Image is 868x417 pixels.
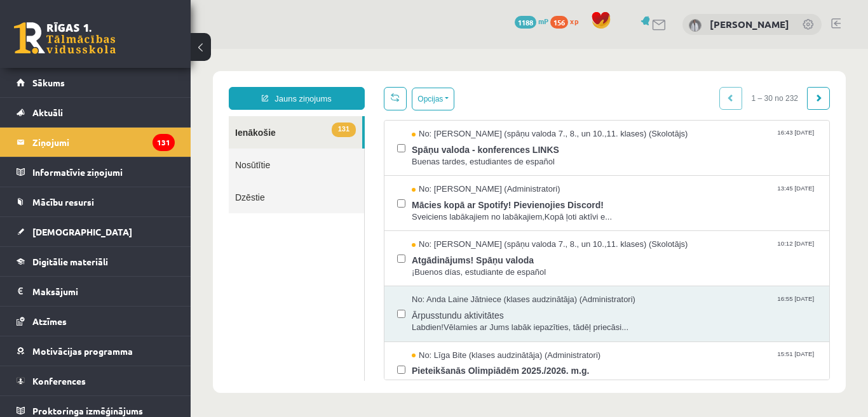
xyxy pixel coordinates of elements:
[32,107,63,118] span: Aktuāli
[515,16,536,29] span: 1188
[710,18,789,30] a: [PERSON_NAME]
[570,16,578,26] span: xp
[515,16,548,26] a: 1188 mP
[584,245,626,255] span: 16:55 [DATE]
[221,147,626,162] span: Mācies kopā ar Spotify! Pievienojies Discord!
[32,315,67,327] span: Atzīmes
[689,19,702,32] img: Aigars Kleinbergs
[32,345,133,357] span: Motivācijas programma
[221,328,626,340] span: Labdien!Aicinām pieteikt savu dalību šī mācību gada olimp...
[17,247,175,276] a: Digitālie materiāli
[221,202,626,218] span: Atgādinājums! Spāņu valoda
[221,190,626,229] a: No: [PERSON_NAME] (spāņu valoda 7., 8., un 10.,11. klases) (Skolotājs) 10:12 [DATE] Atgādinājums!...
[221,257,626,273] span: Ārpusstundu aktivitātes
[550,16,568,29] span: 156
[584,190,626,199] span: 10:12 [DATE]
[552,38,617,61] span: 1 – 30 no 232
[221,301,410,313] span: No: Līga Bite (klases audzinātāja) (Administratori)
[221,79,626,119] a: No: [PERSON_NAME] (spāņu valoda 7., 8., un 10.,11. klases) (Skolotājs) 16:43 [DATE] Spāņu valoda ...
[17,128,175,157] a: Ziņojumi131
[221,107,626,119] span: Buenas tardes, estudiantes de español
[221,91,626,107] span: Spāņu valoda - konferences LINKS
[32,256,108,267] span: Digitālie materiāli
[17,98,175,127] a: Aktuāli
[584,79,626,89] span: 16:43 [DATE]
[153,134,175,151] i: 131
[221,245,445,257] span: No: Anda Laine Jātniece (klases audzinātāja) (Administratori)
[14,22,116,54] a: Rīgas 1. Tālmācības vidusskola
[17,217,175,246] a: [DEMOGRAPHIC_DATA]
[221,162,626,175] span: Sveiciens labākajiem no labākajiem,Kopā ļoti aktīvi e...
[38,38,174,61] a: Jauns ziņojums
[38,100,173,132] a: Nosūtītie
[221,273,626,285] span: Labdien!Vēlamies ar Jums labāk iepazīties, tādēļ priecāsi...
[221,218,626,230] span: ¡Buenos días, estudiante de español
[17,307,175,336] a: Atzīmes
[32,277,175,306] legend: Maksājumi
[38,67,172,100] a: 131Ienākošie
[221,245,626,284] a: No: Anda Laine Jātniece (klases audzinātāja) (Administratori) 16:55 [DATE] Ārpusstundu aktivitāte...
[221,312,626,328] span: Pieteikšanās Olimpiādēm 2025./2026. m.g.
[221,190,497,202] span: No: [PERSON_NAME] (spāņu valoda 7., 8., un 10.,11. klases) (Skolotājs)
[17,277,175,306] a: Maksājumi
[17,336,175,366] a: Motivācijas programma
[32,375,86,387] span: Konferences
[17,157,175,187] a: Informatīvie ziņojumi
[32,226,132,237] span: [DEMOGRAPHIC_DATA]
[221,135,626,174] a: No: [PERSON_NAME] (Administratori) 13:45 [DATE] Mācies kopā ar Spotify! Pievienojies Discord! Sve...
[221,39,264,62] button: Opcijas
[221,301,626,340] a: No: Līga Bite (klases audzinātāja) (Administratori) 15:51 [DATE] Pieteikšanās Olimpiādēm 2025./20...
[17,187,175,216] a: Mācību resursi
[32,405,143,416] span: Proktoringa izmēģinājums
[38,132,173,164] a: Dzēstie
[221,79,497,91] span: No: [PERSON_NAME] (spāņu valoda 7., 8., un 10.,11. klases) (Skolotājs)
[32,157,175,187] legend: Informatīvie ziņojumi
[141,74,165,88] span: 131
[32,196,94,208] span: Mācību resursi
[538,16,548,26] span: mP
[32,77,65,88] span: Sākums
[584,301,626,310] span: 15:51 [DATE]
[17,366,175,395] a: Konferences
[584,135,626,144] span: 13:45 [DATE]
[32,128,175,157] legend: Ziņojumi
[550,16,585,26] a: 156 xp
[221,135,370,147] span: No: [PERSON_NAME] (Administratori)
[17,68,175,97] a: Sākums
